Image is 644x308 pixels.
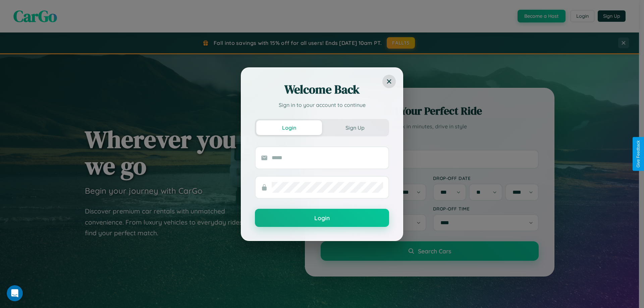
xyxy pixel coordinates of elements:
[7,285,23,301] iframe: Intercom live chat
[322,120,388,135] button: Sign Up
[636,140,641,168] div: Give Feedback
[255,81,389,98] h2: Welcome Back
[255,209,389,227] button: Login
[256,120,322,135] button: Login
[255,101,389,109] p: Sign in to your account to continue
